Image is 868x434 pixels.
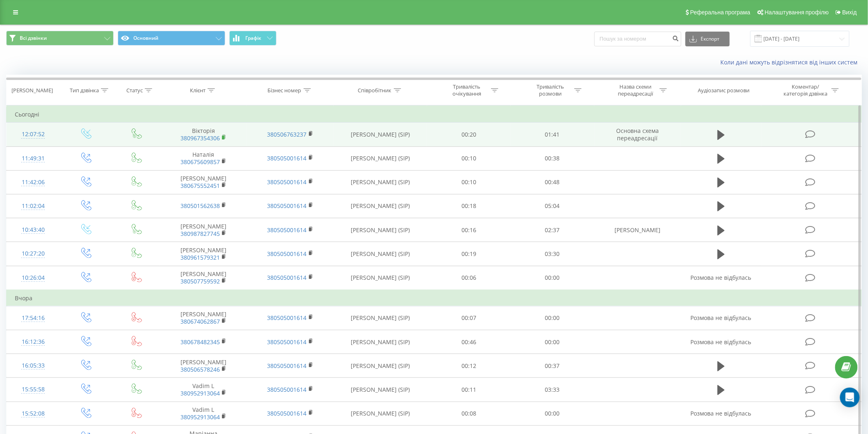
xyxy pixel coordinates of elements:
input: Пошук за номером [594,32,681,46]
a: 380501562638 [180,202,220,210]
td: 00:08 [427,402,511,425]
div: 10:43:40 [15,222,52,238]
td: 00:46 [427,330,511,354]
span: Розмова не відбулась [691,314,752,322]
td: [PERSON_NAME] (SIP) [333,242,427,266]
div: Open Intercom Messenger [840,388,860,407]
td: 00:00 [511,330,594,354]
span: Розмова не відбулась [691,274,752,281]
td: 00:20 [427,123,511,146]
div: Клієнт [190,87,206,94]
td: [PERSON_NAME] [160,354,247,378]
div: Статус [126,87,143,94]
td: 00:37 [511,354,594,378]
a: 380505001614 [267,386,307,393]
a: 380505001614 [267,362,307,370]
td: 00:00 [511,266,594,290]
td: [PERSON_NAME] [160,306,247,330]
td: [PERSON_NAME] (SIP) [333,170,427,194]
a: 380674062867 [180,318,220,325]
td: [PERSON_NAME] (SIP) [333,218,427,242]
a: 380505001614 [267,178,307,186]
td: 03:30 [511,242,594,266]
div: 15:55:58 [15,381,52,397]
td: 02:37 [511,218,594,242]
span: Налаштування профілю [765,9,829,16]
span: Вихід [843,9,857,16]
td: [PERSON_NAME] (SIP) [333,306,427,330]
td: [PERSON_NAME] [160,266,247,290]
td: [PERSON_NAME] [160,170,247,194]
div: Коментар/категорія дзвінка [781,83,829,97]
div: Співробітник [358,87,392,94]
td: [PERSON_NAME] (SIP) [333,402,427,425]
td: 00:10 [427,170,511,194]
div: Назва схеми переадресації [614,83,658,97]
button: Графік [229,31,276,46]
a: 380505001614 [267,274,307,281]
td: 00:19 [427,242,511,266]
a: 380505001614 [267,409,307,417]
td: [PERSON_NAME] (SIP) [333,146,427,170]
div: 10:26:04 [15,270,52,286]
a: 380678482345 [180,338,220,346]
button: Всі дзвінки [6,31,114,46]
td: [PERSON_NAME] (SIP) [333,194,427,218]
div: 17:54:16 [15,310,52,326]
a: 380507759592 [180,277,220,285]
td: [PERSON_NAME] (SIP) [333,354,427,378]
td: 00:10 [427,146,511,170]
div: 12:07:52 [15,126,52,142]
a: 380505001614 [267,250,307,258]
a: 380967354306 [180,134,220,142]
td: [PERSON_NAME] [160,242,247,266]
span: Реферальна програма [690,9,751,16]
td: 00:18 [427,194,511,218]
a: 380505001614 [267,202,307,210]
span: Розмова не відбулась [691,409,752,417]
td: [PERSON_NAME] (SIP) [333,123,427,146]
td: 03:33 [511,378,594,402]
button: Основний [118,31,225,46]
a: 380961579321 [180,254,220,261]
a: 380675552451 [180,182,220,190]
td: 00:16 [427,218,511,242]
div: 15:52:08 [15,406,52,422]
span: Розмова не відбулась [691,338,752,346]
div: Бізнес номер [268,87,302,94]
td: 00:07 [427,306,511,330]
div: 11:49:31 [15,151,52,167]
a: 380505001614 [267,314,307,322]
button: Експорт [685,32,730,46]
div: 11:42:06 [15,174,52,190]
td: Вчора [7,290,862,306]
a: 380952913064 [180,389,220,397]
td: 00:38 [511,146,594,170]
td: Основна схема переадресації [594,123,681,146]
td: [PERSON_NAME] (SIP) [333,266,427,290]
td: Сьогодні [7,106,862,123]
td: 00:12 [427,354,511,378]
td: [PERSON_NAME] (SIP) [333,330,427,354]
td: Наталія [160,146,247,170]
span: Графік [245,35,261,41]
td: [PERSON_NAME] [160,218,247,242]
a: 380987827745 [180,230,220,238]
div: [PERSON_NAME] [11,87,53,94]
td: 00:00 [511,402,594,425]
div: Тип дзвінка [70,87,99,94]
td: 05:04 [511,194,594,218]
div: Тривалість розмови [528,83,572,97]
td: [PERSON_NAME] [594,218,681,242]
a: 380505001614 [267,226,307,234]
td: 00:06 [427,266,511,290]
span: Всі дзвінки [20,35,47,41]
div: 10:27:20 [15,246,52,262]
td: 00:11 [427,378,511,402]
td: 00:48 [511,170,594,194]
td: Vadim L [160,402,247,425]
a: Коли дані можуть відрізнятися вiд інших систем [721,58,862,66]
a: 380506763237 [267,130,307,138]
div: 16:12:36 [15,334,52,350]
td: Вікторія [160,123,247,146]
